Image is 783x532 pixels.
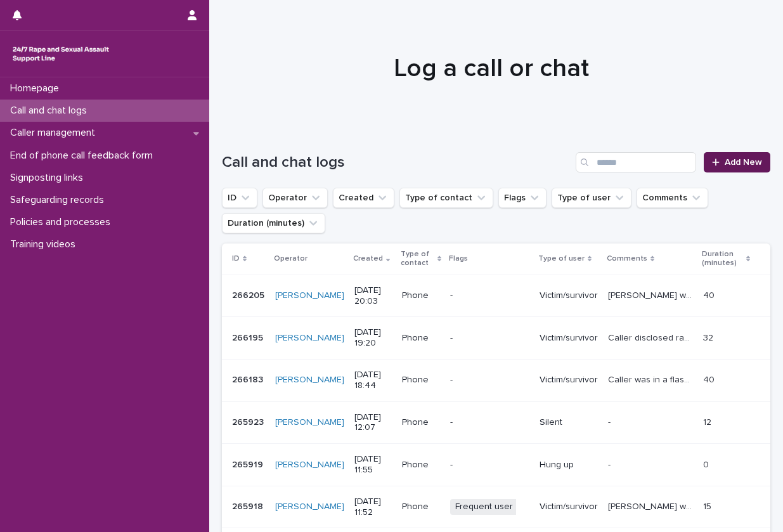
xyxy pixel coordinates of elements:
[5,194,114,206] p: Safeguarding records
[274,252,307,266] p: Operator
[703,415,714,428] p: 12
[703,457,711,470] p: 0
[450,460,529,470] p: -
[354,285,392,307] p: [DATE] 20:03
[540,375,598,386] p: Victim/survivor
[232,252,240,266] p: ID
[353,252,383,266] p: Created
[275,333,344,344] a: [PERSON_NAME]
[275,460,344,470] a: [PERSON_NAME]
[5,172,93,184] p: Signposting links
[222,444,770,486] tr: 265919265919 [PERSON_NAME] [DATE] 11:55Phone-Hung up-- 00
[275,502,344,512] a: [PERSON_NAME]
[608,288,696,301] p: Caller was in and out of a flashback throughout the call. They may have fallen asleep at the end.
[222,188,257,208] button: ID
[5,127,105,139] p: Caller management
[5,105,97,117] p: Call and chat logs
[222,317,770,360] tr: 266195266195 [PERSON_NAME] [DATE] 19:20Phone-Victim/survivorCaller disclosed rape by step dad. [P...
[232,499,266,512] p: 265918
[232,288,267,301] p: 266205
[222,213,325,233] button: Duration (minutes)
[333,188,394,208] button: Created
[354,370,392,391] p: [DATE] 18:44
[222,53,761,84] h1: Log a call or chat
[450,333,529,344] p: -
[402,460,440,470] p: Phone
[637,188,708,208] button: Comments
[449,252,468,266] p: Flags
[498,188,547,208] button: Flags
[540,290,598,301] p: Victim/survivor
[608,330,696,344] p: Caller disclosed rape by step dad. Caller talked about deteriorating relationships within her fam...
[222,486,770,528] tr: 265918265918 [PERSON_NAME] [DATE] 11:52PhoneFrequent userVictim/survivor[PERSON_NAME] was using a...
[399,188,493,208] button: Type of contact
[275,417,344,428] a: [PERSON_NAME]
[402,417,440,428] p: Phone
[232,415,266,428] p: 265923
[540,460,598,470] p: Hung up
[450,417,529,428] p: -
[450,375,529,386] p: -
[232,330,266,344] p: 266195
[5,150,163,162] p: End of phone call feedback form
[704,152,770,172] a: Add New
[222,401,770,444] tr: 265923265923 [PERSON_NAME] [DATE] 12:07Phone-Silent-- 1212
[450,499,518,515] span: Frequent user
[703,330,716,344] p: 32
[702,247,742,271] p: Duration (minutes)
[552,188,631,208] button: Type of user
[402,290,440,301] p: Phone
[10,41,112,67] img: rhQMoQhaT3yELyF149Cw
[608,372,696,386] p: Caller was in a flashback. We went through various grounding techniques.
[222,275,770,317] tr: 266205266205 [PERSON_NAME] [DATE] 20:03Phone-Victim/survivor[PERSON_NAME] was in and out of a fla...
[5,82,69,94] p: Homepage
[222,153,571,172] h1: Call and chat logs
[275,375,344,386] a: [PERSON_NAME]
[5,238,86,250] p: Training videos
[608,499,696,512] p: Michael was using a lot of technical language and got frustrated with me asking him if he was sti...
[262,188,328,208] button: Operator
[450,290,529,301] p: -
[5,216,120,228] p: Policies and processes
[540,502,598,512] p: Victim/survivor
[354,327,392,349] p: [DATE] 19:20
[354,454,392,476] p: [DATE] 11:55
[538,252,585,266] p: Type of user
[222,359,770,401] tr: 266183266183 [PERSON_NAME] [DATE] 18:44Phone-Victim/survivorCaller was in a flashback. We went th...
[402,333,440,344] p: Phone
[540,417,598,428] p: Silent
[402,502,440,512] p: Phone
[354,496,392,518] p: [DATE] 11:52
[275,290,344,301] a: [PERSON_NAME]
[402,375,440,386] p: Phone
[401,247,434,271] p: Type of contact
[608,457,613,470] p: -
[608,415,613,428] p: -
[703,372,717,386] p: 40
[354,412,392,434] p: [DATE] 12:07
[576,152,696,172] input: Search
[232,372,266,386] p: 266183
[703,499,714,512] p: 15
[540,333,598,344] p: Victim/survivor
[607,252,647,266] p: Comments
[725,158,762,167] span: Add New
[703,288,717,301] p: 40
[232,457,266,470] p: 265919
